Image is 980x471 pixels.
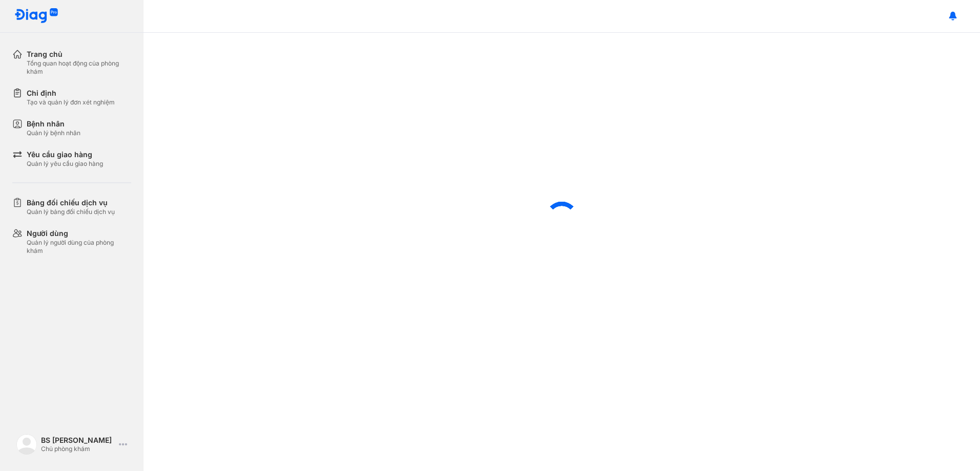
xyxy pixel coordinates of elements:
div: Chỉ định [27,88,115,98]
div: Trang chủ [27,49,131,59]
div: Quản lý bảng đối chiếu dịch vụ [27,208,115,216]
div: Quản lý yêu cầu giao hàng [27,160,103,168]
div: Người dùng [27,228,131,239]
div: Quản lý bệnh nhân [27,129,80,137]
div: Tạo và quản lý đơn xét nghiệm [27,98,115,106]
div: Tổng quan hoạt động của phòng khám [27,59,131,76]
img: logo [14,8,58,24]
div: Quản lý người dùng của phòng khám [27,239,131,255]
img: logo [16,434,37,455]
div: Yêu cầu giao hàng [27,149,103,160]
div: BS [PERSON_NAME] [41,436,115,445]
div: Bệnh nhân [27,119,80,129]
div: Chủ phòng khám [41,445,115,453]
div: Bảng đối chiếu dịch vụ [27,198,115,208]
